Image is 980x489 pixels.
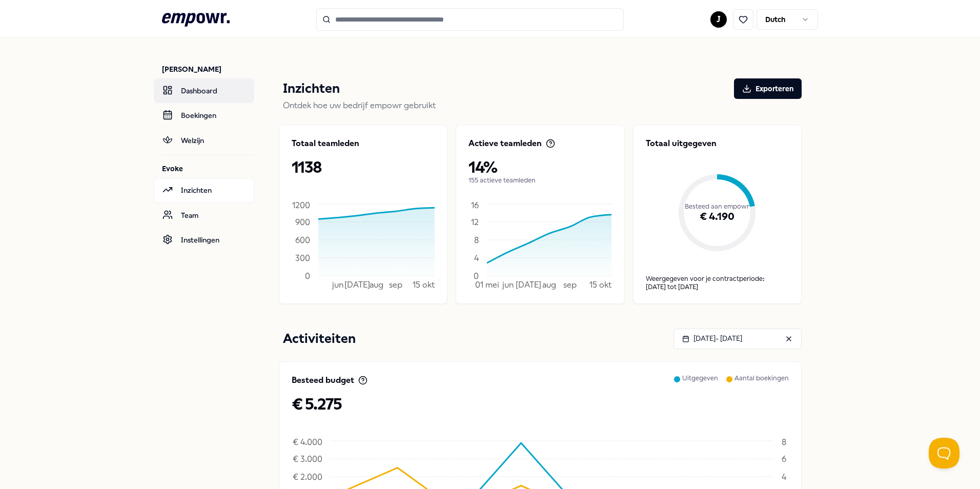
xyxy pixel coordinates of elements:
tspan: 600 [295,235,310,244]
tspan: jun [332,280,343,290]
tspan: 1200 [292,200,310,210]
tspan: [DATE] [344,280,370,290]
tspan: 0 [474,271,479,280]
div: Besteed aan empowr [646,162,789,251]
tspan: 0 [305,271,310,280]
a: Dashboard [154,78,254,103]
a: Welzijn [154,128,254,153]
p: 14% [468,158,611,176]
tspan: 4 [474,253,479,262]
tspan: aug [370,280,383,290]
p: Actieve teamleden [468,137,542,150]
tspan: 15 okt [413,280,435,290]
p: Uitgegeven [682,374,718,395]
tspan: 16 [471,200,479,210]
a: Boekingen [154,103,254,128]
a: Inzichten [154,178,254,202]
tspan: 8 [474,235,479,244]
tspan: [DATE] [516,280,541,290]
p: Weergegeven voor je contractperiode: [646,275,789,283]
p: Totaal uitgegeven [646,137,789,150]
tspan: sep [389,280,402,290]
tspan: 4 [782,472,787,481]
tspan: aug [542,280,556,290]
div: [DATE] - [DATE] [682,333,742,344]
button: [DATE]- [DATE] [673,329,802,349]
input: Search for products, categories or subcategories [316,8,624,31]
p: Evoke [162,164,254,174]
p: 1138 [292,158,435,176]
tspan: 15 okt [589,280,611,290]
tspan: € 2.000 [293,472,322,481]
div: € 4.190 [646,182,789,251]
tspan: 900 [295,217,310,227]
div: [DATE] tot [DATE] [646,283,789,291]
tspan: jun [502,280,514,290]
tspan: € 3.000 [293,454,322,463]
a: Team [154,203,254,228]
p: Aantal boekingen [734,374,789,395]
tspan: 01 mei [475,280,499,290]
p: Totaal teamleden [292,137,359,150]
tspan: € 4.000 [293,437,322,447]
p: Inzichten [283,78,340,99]
tspan: 6 [782,454,786,463]
tspan: 300 [295,253,310,262]
button: Exporteren [734,78,802,99]
tspan: 12 [471,217,479,227]
p: [PERSON_NAME] [162,64,254,74]
p: Besteed budget [292,374,354,386]
tspan: sep [563,280,577,290]
p: Ontdek hoe uw bedrijf empowr gebruikt [283,99,802,112]
p: € 5.275 [292,395,789,413]
iframe: Help Scout Beacon - Open [929,438,959,468]
button: J [710,11,727,28]
p: 155 actieve teamleden [468,176,611,185]
a: Instellingen [154,228,254,252]
tspan: 8 [782,437,786,447]
p: Activiteiten [283,329,356,349]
